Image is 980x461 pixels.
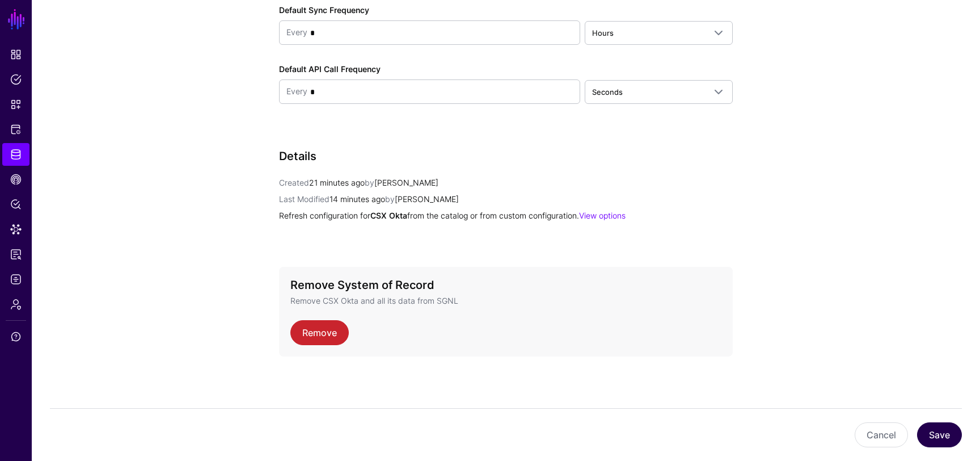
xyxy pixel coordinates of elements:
[279,209,733,221] p: Refresh configuration for from the catalog or from custom configuration.
[2,143,29,166] a: Identity Data Fabric
[2,293,29,316] a: Admin
[290,320,349,345] a: Remove
[365,178,438,187] app-identifier: [PERSON_NAME]
[290,278,721,292] h3: Remove System of Record
[290,295,721,307] p: Remove CSX Okta and all its data from SGNL
[579,211,626,220] a: View options
[2,218,29,241] a: Data Lens
[2,118,29,141] a: Protected Systems
[2,43,29,66] a: Dashboard
[2,168,29,191] a: CAEP Hub
[2,268,29,291] a: Logs
[370,211,407,220] strong: CSX Okta
[2,193,29,216] a: Policy Lens
[10,149,22,160] span: Identity Data Fabric
[10,74,22,85] span: Policies
[10,274,22,285] span: Logs
[7,7,26,32] a: SGNL
[385,194,459,204] app-identifier: [PERSON_NAME]
[592,87,623,97] span: Seconds
[10,174,22,185] span: CAEP Hub
[279,149,733,163] h3: Details
[279,194,330,204] span: Last Modified
[279,63,381,75] label: Default API Call Frequency
[917,422,962,447] button: Save
[2,68,29,91] a: Policies
[855,422,908,447] button: Cancel
[279,178,309,187] span: Created
[10,299,22,310] span: Admin
[385,194,395,204] span: by
[286,80,307,103] div: Every
[2,93,29,116] a: Snippets
[330,194,385,204] span: 14 minutes ago
[286,21,307,44] div: Every
[10,224,22,235] span: Data Lens
[10,49,22,60] span: Dashboard
[365,178,374,187] span: by
[10,331,22,342] span: Support
[10,99,22,110] span: Snippets
[592,28,614,37] span: Hours
[10,249,22,260] span: Reports
[2,243,29,266] a: Reports
[10,199,22,210] span: Policy Lens
[309,178,365,187] span: 21 minutes ago
[10,124,22,135] span: Protected Systems
[279,4,369,16] label: Default Sync Frequency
